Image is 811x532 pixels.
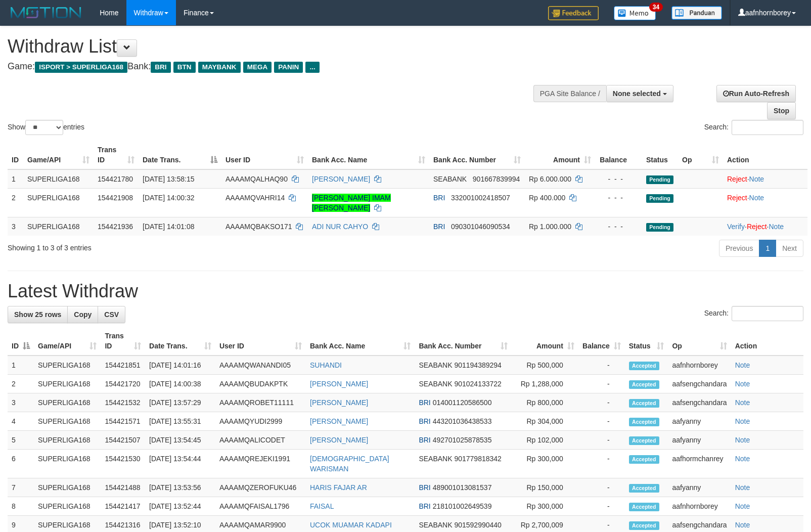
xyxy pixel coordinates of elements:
[8,239,330,253] div: Showing 1 to 3 of 3 entries
[215,497,306,516] td: AAAAMQFAISAL1796
[8,5,84,20] img: MOTION_logo.png
[23,169,94,189] td: SUPERLIGA168
[625,327,668,356] th: Status: activate to sort column ascending
[749,175,764,183] a: Note
[735,417,750,425] a: Note
[433,398,492,407] span: Copy 014001120586500 to clipboard
[719,240,759,257] a: Previous
[759,240,776,257] a: 1
[735,398,750,407] a: Note
[35,62,127,73] span: ISPORT > SUPERLIGA168
[735,361,750,369] a: Note
[34,375,101,393] td: SUPERLIGA168
[101,375,145,393] td: 154421720
[512,497,578,516] td: Rp 300,000
[668,327,731,356] th: Op: activate to sort column ascending
[723,141,807,169] th: Action
[310,455,389,473] a: [DEMOGRAPHIC_DATA] WARISMAN
[668,431,731,450] td: aafyanny
[215,478,306,497] td: AAAAMQZEROFUKU46
[215,431,306,450] td: AAAAMQALICODET
[173,62,196,73] span: BTN
[143,194,194,202] span: [DATE] 14:00:32
[215,450,306,478] td: AAAAMQREJEKI1991
[8,393,34,412] td: 3
[668,375,731,393] td: aafsengchandara
[145,393,215,412] td: [DATE] 13:57:29
[226,175,288,183] span: AAAAMQALHAQ90
[8,36,530,57] h1: Withdraw List
[8,327,34,356] th: ID: activate to sort column descending
[723,169,807,189] td: ·
[310,380,368,388] a: [PERSON_NAME]
[215,412,306,431] td: AAAAMQYUDI2999
[312,223,368,231] a: ADI NUR CAHYO
[578,375,625,393] td: -
[34,450,101,478] td: SUPERLIGA168
[599,174,638,184] div: - - -
[34,412,101,431] td: SUPERLIGA168
[735,521,750,529] a: Note
[776,240,803,257] a: Next
[646,175,673,184] span: Pending
[104,311,119,319] span: CSV
[419,380,452,388] span: SEABANK
[599,193,638,203] div: - - -
[8,141,23,169] th: ID
[727,194,747,202] a: Reject
[419,521,452,529] span: SEABANK
[145,327,215,356] th: Date Trans.: activate to sort column ascending
[668,393,731,412] td: aafsengchandara
[101,450,145,478] td: 154421530
[646,223,673,232] span: Pending
[8,281,803,301] h1: Latest Withdraw
[629,436,659,445] span: Accepted
[101,412,145,431] td: 154421571
[25,120,63,135] select: Showentries
[629,380,659,389] span: Accepted
[613,90,661,98] span: None selected
[704,306,803,321] label: Search:
[433,417,492,425] span: Copy 443201036438533 to clipboard
[732,306,803,321] input: Search:
[221,141,308,169] th: User ID: activate to sort column ascending
[578,412,625,431] td: -
[595,141,642,169] th: Balance
[732,120,803,135] input: Search:
[578,356,625,375] td: -
[310,436,368,444] a: [PERSON_NAME]
[145,450,215,478] td: [DATE] 13:54:44
[668,356,731,375] td: aafnhornborey
[512,393,578,412] td: Rp 800,000
[678,141,723,169] th: Op: activate to sort column ascending
[727,223,745,231] a: Verify
[512,450,578,478] td: Rp 300,000
[139,141,221,169] th: Date Trans.: activate to sort column descending
[419,361,452,369] span: SEABANK
[735,380,750,388] a: Note
[433,223,445,231] span: BRI
[310,361,342,369] a: SUHANDI
[578,450,625,478] td: -
[629,362,659,370] span: Accepted
[668,497,731,516] td: aafnhornborey
[274,62,303,73] span: PANIN
[23,188,94,217] td: SUPERLIGA168
[629,455,659,464] span: Accepted
[143,175,194,183] span: [DATE] 13:58:15
[454,455,501,463] span: Copy 901779818342 to clipboard
[98,175,133,183] span: 154421780
[668,478,731,497] td: aafyanny
[735,502,750,510] a: Note
[8,412,34,431] td: 4
[723,217,807,236] td: · ·
[310,417,368,425] a: [PERSON_NAME]
[548,6,599,20] img: Feedback.jpg
[34,327,101,356] th: Game/API: activate to sort column ascending
[8,356,34,375] td: 1
[578,478,625,497] td: -
[454,521,501,529] span: Copy 901592990440 to clipboard
[704,120,803,135] label: Search:
[433,436,492,444] span: Copy 492701025878535 to clipboard
[8,375,34,393] td: 2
